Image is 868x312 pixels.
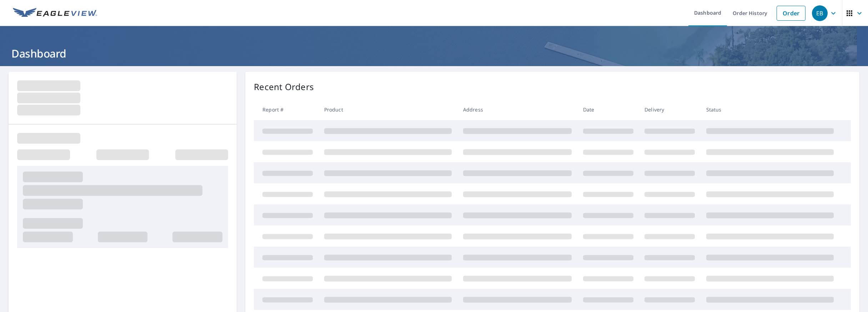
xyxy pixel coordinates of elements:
[577,99,639,120] th: Date
[457,99,577,120] th: Address
[13,8,97,19] img: EV Logo
[639,99,701,120] th: Delivery
[254,99,318,120] th: Report #
[812,5,828,21] div: EB
[777,6,806,21] a: Order
[254,80,314,93] p: Recent Orders
[9,46,859,61] h1: Dashboard
[318,99,457,120] th: Product
[701,99,839,120] th: Status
